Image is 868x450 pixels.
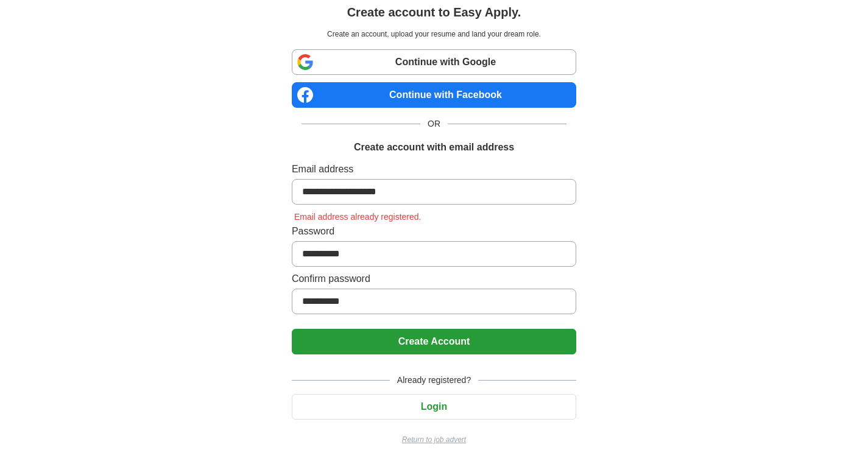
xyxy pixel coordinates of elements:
[292,49,576,75] a: Continue with Google
[390,374,478,387] span: Already registered?
[292,272,576,286] label: Confirm password
[354,140,514,155] h1: Create account with email address
[292,224,576,239] label: Password
[292,434,576,445] a: Return to job advert
[294,29,574,40] p: Create an account, upload your resume and land your dream role.
[292,394,576,420] button: Login
[292,162,576,177] label: Email address
[292,212,424,222] span: Email address already registered.
[292,329,576,354] button: Create Account
[347,3,521,21] h1: Create account to Easy Apply.
[292,82,576,108] a: Continue with Facebook
[292,401,576,412] a: Login
[420,118,448,130] span: OR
